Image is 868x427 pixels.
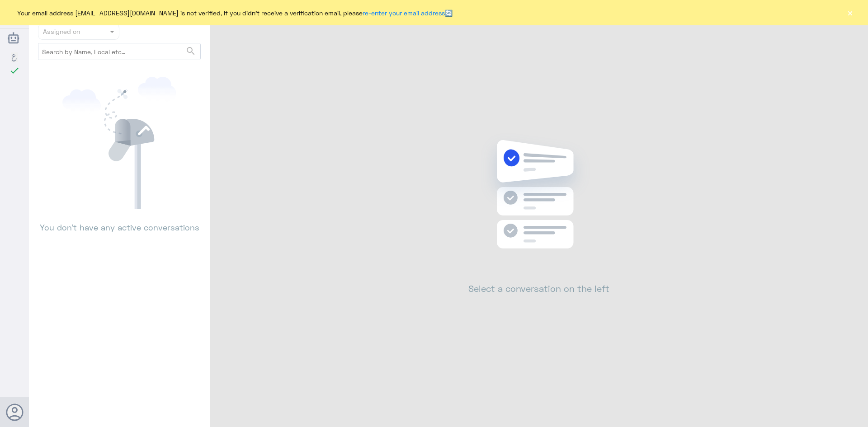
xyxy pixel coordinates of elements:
button: Avatar [6,404,23,421]
p: You don’t have any active conversations [38,209,201,234]
h2: Select a conversation on the left [468,283,609,294]
button: × [845,8,854,17]
button: search [185,44,196,59]
input: Search by Name, Local etc… [38,43,200,60]
span: search [185,46,196,56]
i: check [9,65,20,76]
span: Your email address [EMAIL_ADDRESS][DOMAIN_NAME] is not verified, if you didn't receive a verifica... [17,8,453,18]
a: re-enter your email address [363,9,445,17]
